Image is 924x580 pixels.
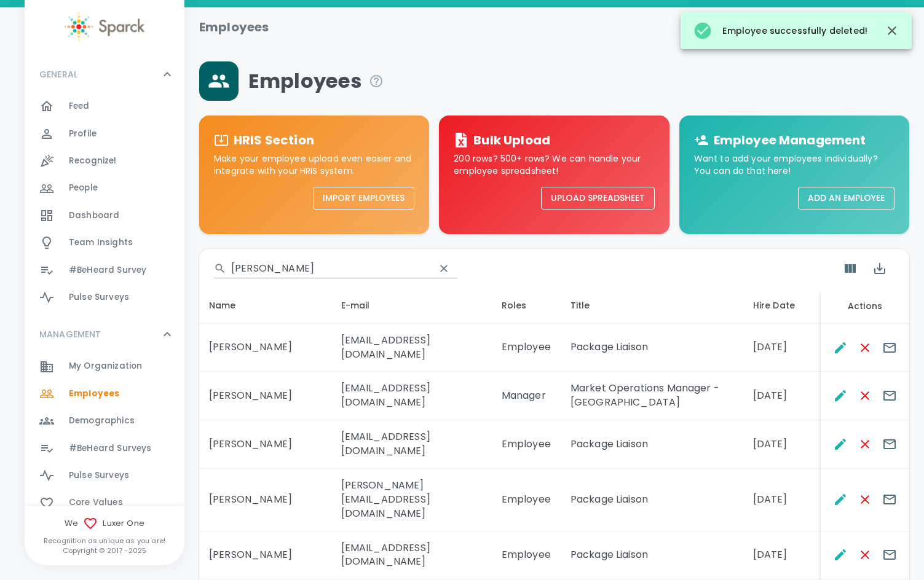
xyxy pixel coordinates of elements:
td: Package Liaison [561,469,743,531]
a: Demographics [25,407,184,434]
span: People [69,182,98,194]
td: Package Liaison [561,324,743,372]
button: Remove Employee [853,335,877,360]
div: GENERAL [25,93,184,316]
button: Send E-mails [877,432,902,457]
div: Name [209,298,322,313]
td: [DATE] [743,469,821,531]
span: Core Values [69,496,123,509]
button: Upload Spreadsheet [541,187,655,210]
button: Export [865,254,894,283]
button: Remove Employee [853,487,877,512]
a: Core Values [25,489,184,516]
button: Remove Employee [853,432,877,457]
span: #BeHeard Surveys [69,442,151,455]
td: [DATE] [743,372,821,420]
button: Send E-mails [877,383,902,408]
span: Dashboard [69,210,119,222]
td: [PERSON_NAME] [199,372,331,420]
td: Employee [492,420,561,469]
div: MANAGEMENT [25,316,184,353]
button: Send E-mails [877,543,902,567]
button: Edit [828,383,853,408]
td: [PERSON_NAME] [199,531,331,580]
span: Employees [248,69,384,93]
td: [PERSON_NAME] [199,469,331,531]
button: Edit [828,487,853,512]
p: MANAGEMENT [39,328,101,340]
div: Roles [502,298,551,313]
p: GENERAL [39,68,77,80]
h6: HRIS Section [234,130,314,150]
td: Employee [492,324,561,372]
td: Employee [492,531,561,580]
svg: Search [214,262,226,275]
span: Team Insights [69,237,133,249]
button: Edit [828,543,853,567]
span: Demographics [69,415,135,427]
h6: Employee Management [714,130,866,150]
button: Edit [828,432,853,457]
button: Edit [828,335,853,360]
span: Pulse Surveys [69,291,129,304]
a: #BeHeard Surveys [25,435,184,462]
a: Profile [25,120,184,147]
a: People [25,174,184,202]
span: Recognize! [69,155,117,167]
a: #BeHeard Survey [25,257,184,284]
input: Search [231,259,425,278]
span: My Organization [69,360,142,372]
div: GENERAL [25,56,184,93]
p: Want to add your employees individually? You can do that here! [694,152,894,177]
td: [EMAIL_ADDRESS][DOMAIN_NAME] [331,324,492,372]
a: Team Insights [25,229,184,256]
button: Remove Employee [853,543,877,567]
a: Employees [25,380,184,407]
a: Recognize! [25,147,184,174]
img: Sparck logo [65,12,144,41]
svg: clear [438,262,450,275]
span: Feed [69,100,90,112]
p: Recognition as unique as you are! [25,536,184,546]
td: Manager [492,372,561,420]
td: [DATE] [743,420,821,469]
td: [PERSON_NAME][EMAIL_ADDRESS][DOMAIN_NAME] [331,469,492,531]
div: Hire Date [753,298,811,313]
a: Sparck logo [25,12,184,41]
button: Clear Search [430,255,457,282]
td: [EMAIL_ADDRESS][DOMAIN_NAME] [331,372,492,420]
td: [DATE] [743,324,821,372]
a: Pulse Surveys [25,462,184,489]
div: Employee successfully deleted! [693,16,867,45]
span: Pulse Surveys [69,469,129,482]
button: Remove Employee [853,383,877,408]
div: Dashboard [25,202,184,229]
span: Employees [69,388,119,400]
h1: Employees [199,17,269,37]
a: Feed [25,93,184,120]
h6: Bulk Upload [473,130,550,150]
td: Employee [492,469,561,531]
td: [EMAIL_ADDRESS][DOMAIN_NAME] [331,420,492,469]
td: [PERSON_NAME] [199,420,331,469]
td: Package Liaison [561,420,743,469]
p: Make your employee upload even easier and integrate with your HRIS system. [214,152,414,177]
button: Send E-mails [877,335,902,360]
a: My Organization [25,353,184,380]
td: [PERSON_NAME] [199,324,331,372]
button: Show Columns [835,254,865,283]
td: [DATE] [743,531,821,580]
p: 200 rows? 500+ rows? We can handle your employee spreadsheet! [454,152,654,177]
button: Send E-mails [877,487,902,512]
div: Title [571,298,733,313]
